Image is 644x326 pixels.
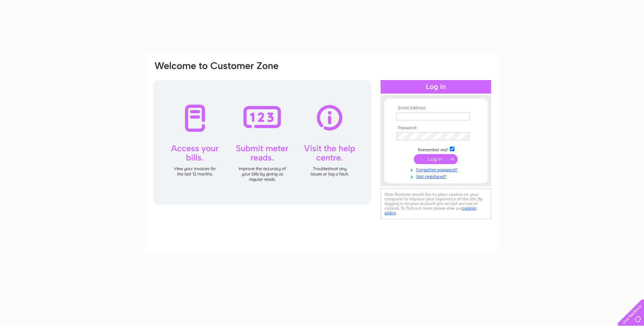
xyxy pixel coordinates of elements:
input: Submit [414,154,458,164]
th: Email Address: [395,106,477,111]
th: Password: [395,126,477,131]
div: Clear Business would like to place cookies on your computer to improve your experience of the sit... [381,188,491,219]
a: cookies policy [385,206,476,215]
td: Remember me? [395,146,477,153]
a: Not registered? [396,173,477,179]
a: Forgotten password? [396,166,477,173]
